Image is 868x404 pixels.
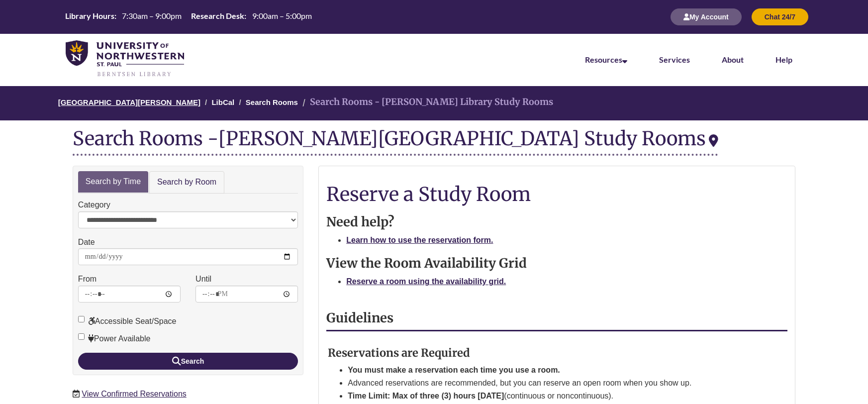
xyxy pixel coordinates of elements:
a: My Account [671,12,742,21]
li: Search Rooms - [PERSON_NAME] Library Study Rooms [300,95,553,109]
button: Chat 24/7 [752,8,808,25]
label: Category [78,199,110,211]
strong: Time Limit: Max of three (3) hours [DATE] [348,392,504,400]
a: LibCal [211,98,234,106]
label: Until [195,273,211,286]
th: Library Hours: [61,10,118,21]
a: About [722,55,744,64]
label: Power Available [78,332,151,345]
strong: View the Room Availability Grid [326,255,527,271]
li: Advanced reservations are recommended, but you can reserve an open room when you show up. [348,377,764,390]
a: Help [775,55,792,64]
nav: Breadcrumb [73,86,795,120]
button: My Account [671,8,742,25]
a: Services [659,55,690,64]
label: From [78,273,96,286]
strong: Reservations are Required [328,346,470,360]
a: View Confirmed Reservations [82,390,186,398]
span: 9:00am – 5:00pm [252,11,312,20]
strong: You must make a reservation each time you use a room. [348,366,560,374]
span: 7:30am – 9:00pm [122,11,182,20]
div: Search Rooms - [73,128,718,156]
a: Search by Time [78,171,148,193]
a: Resources [585,55,627,64]
a: [GEOGRAPHIC_DATA][PERSON_NAME] [58,98,200,106]
button: Search [78,353,298,370]
th: Research Desk: [187,10,248,21]
a: Reserve a room using the availability grid. [346,277,506,286]
a: Hours Today [61,10,315,23]
strong: Guidelines [326,310,393,326]
a: Learn how to use the reservation form. [346,236,493,244]
a: Chat 24/7 [752,12,808,21]
label: Accessible Seat/Space [78,315,177,328]
img: UNWSP Library Logo [66,40,184,78]
input: Power Available [78,333,85,340]
label: Date [78,236,95,249]
h1: Reserve a Study Room [326,184,787,204]
strong: Need help? [326,214,394,230]
div: [PERSON_NAME][GEOGRAPHIC_DATA] Study Rooms [218,126,718,150]
a: Search by Room [149,171,224,194]
table: Hours Today [61,10,315,22]
input: Accessible Seat/Space [78,316,85,322]
a: Search Rooms [246,98,298,106]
